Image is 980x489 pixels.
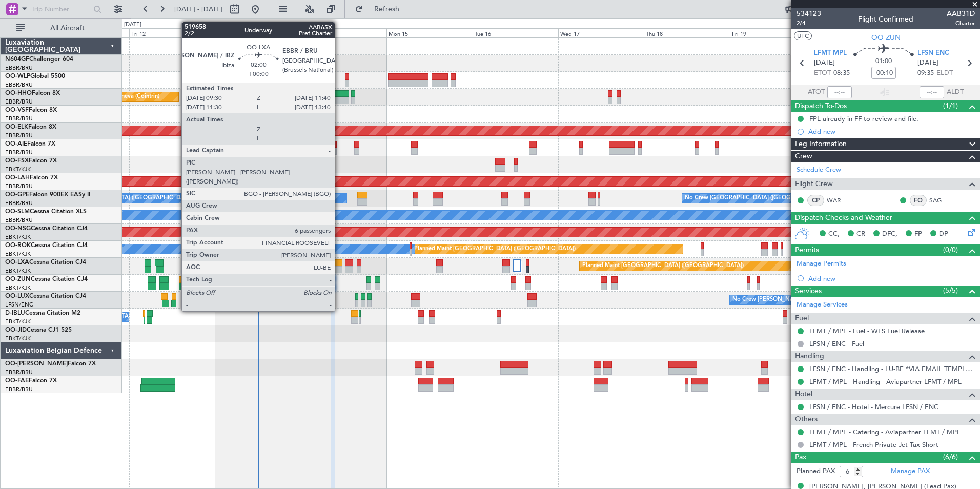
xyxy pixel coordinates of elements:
[808,274,975,283] div: Add new
[644,28,729,37] div: Thu 18
[5,250,31,258] a: EBKT/KJK
[5,226,31,232] span: OO-NSG
[5,81,33,89] a: EBBR/BRU
[5,175,30,181] span: OO-LAH
[917,68,934,78] span: 09:35
[5,64,33,72] a: EBBR/BRU
[795,452,806,463] span: Pax
[31,2,90,17] input: Trip Number
[795,286,822,297] span: Services
[795,212,892,224] span: Dispatch Checks and Weather
[814,58,835,68] span: [DATE]
[929,196,952,205] a: SAG
[5,361,96,367] a: OO-[PERSON_NAME]Falcon 7X
[5,327,72,333] a: OO-JIDCessna CJ1 525
[828,229,840,239] span: CC,
[917,58,938,68] span: [DATE]
[795,151,812,162] span: Crew
[730,28,815,37] div: Fri 19
[5,216,33,224] a: EBBR/BRU
[809,427,961,436] a: LFMT / MPL - Catering - Aviapartner LFMT / MPL
[5,378,57,384] a: OO-FAEFalcon 7X
[797,8,821,19] span: 534123
[5,335,31,342] a: EBKT/KJK
[5,115,33,123] a: EBBR/BRU
[809,364,975,373] a: LFSN / ENC - Handling - LU-BE *VIA EMAIL TEMPLATE* LFSN / ENC
[936,68,953,78] span: ELDT
[5,385,33,393] a: EBBR/BRU
[833,68,850,78] span: 08:35
[943,285,958,296] span: (5/5)
[943,100,958,111] span: (1/1)
[809,440,938,449] a: LFMT / MPL - French Private Jet Tax Short
[5,90,32,96] span: OO-HHO
[914,229,922,239] span: FP
[809,327,925,335] a: LFMT / MPL - Fuel - WFS Fuel Release
[5,192,29,198] span: OO-GPE
[794,31,812,40] button: UTC
[943,244,958,255] span: (0/0)
[797,259,846,269] a: Manage Permits
[795,389,812,400] span: Hotel
[5,175,58,181] a: OO-LAHFalcon 7X
[124,21,141,29] div: [DATE]
[27,25,108,32] span: All Aircraft
[473,28,558,37] div: Tue 16
[5,327,27,333] span: OO-JID
[875,56,892,67] span: 01:00
[5,301,33,309] a: LFSN/ENC
[174,5,222,14] span: [DATE] - [DATE]
[917,48,949,58] span: LFSN ENC
[5,259,29,266] span: OO-LXA
[732,292,855,308] div: No Crew [PERSON_NAME] ([PERSON_NAME])
[882,229,897,239] span: DFC,
[795,414,818,425] span: Others
[301,28,386,37] div: Sun 14
[5,124,28,130] span: OO-ELK
[350,1,412,17] button: Refresh
[808,87,825,97] span: ATOT
[5,56,73,63] a: N604GFChallenger 604
[795,138,847,150] span: Leg Information
[795,178,833,190] span: Flight Crew
[5,98,33,106] a: EBBR/BRU
[5,242,31,249] span: OO-ROK
[797,165,841,175] a: Schedule Crew
[5,276,88,282] a: OO-ZUNCessna Citation CJ4
[943,452,958,462] span: (6/6)
[5,107,29,113] span: OO-VSF
[5,209,87,215] a: OO-SLMCessna Citation XLS
[807,195,824,206] div: CP
[386,28,472,37] div: Mon 15
[5,158,57,164] a: OO-FSXFalcon 7X
[215,28,301,37] div: Sat 13
[939,229,948,239] span: DP
[827,86,852,98] input: --:--
[795,313,809,324] span: Fuel
[5,209,30,215] span: OO-SLM
[797,300,848,310] a: Manage Services
[5,73,30,79] span: OO-WLP
[910,195,927,206] div: FO
[5,73,65,79] a: OO-WLPGlobal 5500
[5,293,86,299] a: OO-LUXCessna Citation CJ4
[5,318,31,325] a: EBKT/KJK
[5,90,60,96] a: OO-HHOFalcon 8X
[5,226,88,232] a: OO-NSGCessna Citation CJ4
[365,6,409,13] span: Refresh
[947,19,975,28] span: Charter
[5,242,88,249] a: OO-ROKCessna Citation CJ4
[5,182,33,190] a: EBBR/BRU
[795,351,824,362] span: Handling
[5,158,29,164] span: OO-FSX
[797,466,835,477] label: Planned PAX
[808,127,975,136] div: Add new
[891,466,930,477] a: Manage PAX
[5,259,86,266] a: OO-LXACessna Citation CJ4
[5,310,25,316] span: D-IBLU
[5,166,31,173] a: EBKT/KJK
[685,191,856,206] div: No Crew [GEOGRAPHIC_DATA] ([GEOGRAPHIC_DATA] National)
[795,244,819,256] span: Permits
[5,276,31,282] span: OO-ZUN
[827,196,850,205] a: WAR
